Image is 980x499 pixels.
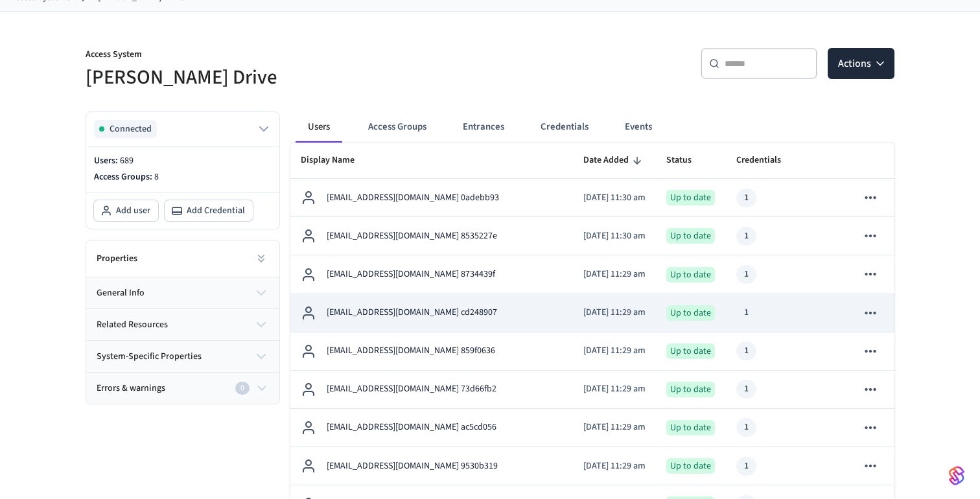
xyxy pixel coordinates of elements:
[327,459,498,473] p: [EMAIL_ADDRESS][DOMAIN_NAME] 9530b319
[97,318,168,332] span: related resources
[583,191,646,205] p: [DATE] 11:30 am
[583,268,646,281] p: [DATE] 11:29 am
[744,344,749,358] div: 1
[97,382,165,395] span: Errors & warnings
[327,421,496,434] p: [EMAIL_ADDRESS][DOMAIN_NAME] ac5cd056
[666,150,708,170] span: Status
[583,421,646,434] p: [DATE] 11:29 am
[94,170,272,184] p: Access Groups:
[327,229,497,243] p: [EMAIL_ADDRESS][DOMAIN_NAME] 8535227e
[120,154,134,167] span: 689
[666,343,715,359] div: Up to date
[327,344,495,358] p: [EMAIL_ADDRESS][DOMAIN_NAME] 859f0636
[744,268,749,281] div: 1
[583,382,646,396] p: [DATE] 11:29 am
[583,344,646,358] p: [DATE] 11:29 am
[666,382,715,397] div: Up to date
[744,382,749,396] div: 1
[86,341,279,372] button: system-specific properties
[666,267,715,283] div: Up to date
[86,277,279,308] button: general info
[86,48,482,64] p: Access System
[744,229,749,243] div: 1
[94,154,272,168] p: Users:
[235,382,250,395] div: 0
[116,204,150,217] span: Add user
[358,111,437,143] button: Access Groups
[666,420,715,435] div: Up to date
[86,373,279,404] button: Errors & warnings0
[97,252,137,265] h2: Properties
[530,111,599,143] button: Credentials
[110,122,152,135] span: Connected
[301,150,371,170] span: Display Name
[86,309,279,340] button: related resources
[583,229,646,243] p: [DATE] 11:30 am
[744,306,749,319] div: 1
[744,191,749,205] div: 1
[154,170,159,183] span: 8
[97,286,145,300] span: general info
[828,48,894,79] button: Actions
[327,306,497,319] p: [EMAIL_ADDRESS][DOMAIN_NAME] cd248907
[94,200,158,221] button: Add user
[666,228,715,244] div: Up to date
[583,306,646,319] p: [DATE] 11:29 am
[744,459,749,473] div: 1
[949,465,964,486] img: SeamLogoGradient.69752ec5.svg
[666,190,715,205] div: Up to date
[86,64,482,91] h5: [PERSON_NAME] Drive
[614,111,662,143] button: Events
[165,200,253,221] button: Add Credential
[296,111,342,143] button: Users
[327,382,496,396] p: [EMAIL_ADDRESS][DOMAIN_NAME] 73d66fb2
[736,150,798,170] span: Credentials
[452,111,515,143] button: Entrances
[327,191,499,205] p: [EMAIL_ADDRESS][DOMAIN_NAME] 0adebb93
[744,421,749,434] div: 1
[666,458,715,474] div: Up to date
[583,459,646,473] p: [DATE] 11:29 am
[327,268,495,281] p: [EMAIL_ADDRESS][DOMAIN_NAME] 8734439f
[94,120,272,138] button: Connected
[187,204,245,217] span: Add Credential
[666,305,715,321] div: Up to date
[97,350,202,364] span: system-specific properties
[583,150,646,170] span: Date Added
